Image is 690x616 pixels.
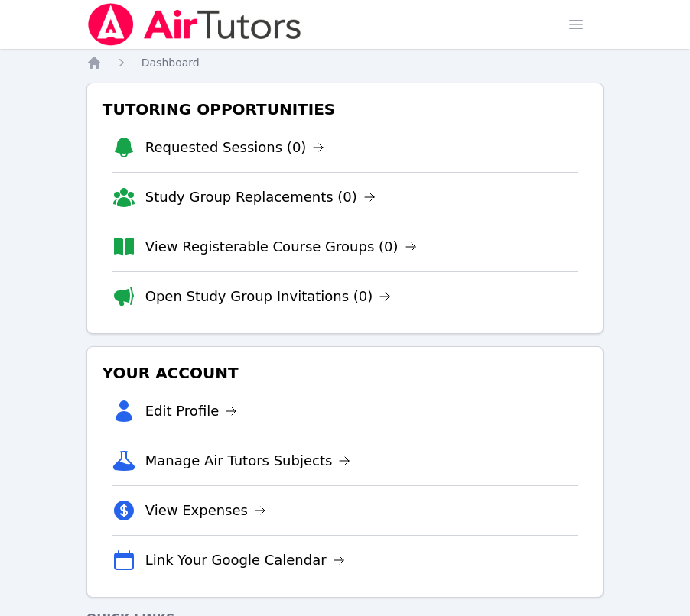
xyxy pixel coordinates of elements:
[142,55,200,70] a: Dashboard
[99,96,591,123] h3: Tutoring Opportunities
[145,450,351,472] a: Manage Air Tutors Subjects
[145,286,392,307] a: Open Study Group Invitations (0)
[145,137,325,158] a: Requested Sessions (0)
[142,57,200,69] span: Dashboard
[145,400,238,422] a: Edit Profile
[145,236,417,258] a: View Registerable Course Groups (0)
[145,500,266,521] a: View Expenses
[99,359,591,387] h3: Your Account
[145,186,376,208] a: Study Group Replacements (0)
[86,55,604,70] nav: Breadcrumb
[145,550,345,571] a: Link Your Google Calendar
[86,3,303,46] img: Air Tutors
